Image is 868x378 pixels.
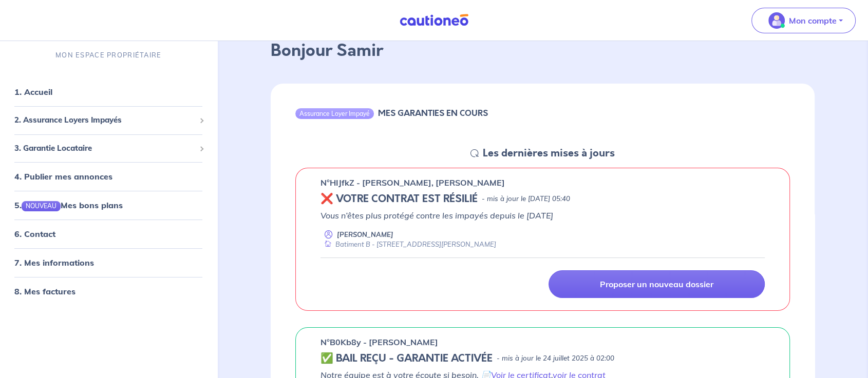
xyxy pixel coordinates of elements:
[320,193,765,205] div: state: REVOKED, Context: NEW,MAYBE-CERTIFICATE,RELATIONSHIP,LESSOR-DOCUMENTS
[4,252,213,273] div: 7. Mes informations
[320,352,765,365] div: state: CONTRACT-VALIDATED, Context: NEW,MAYBE-CERTIFICATE,ALONE,LESSOR-DOCUMENTS
[549,270,765,298] a: Proposer un nouveau dossier
[14,200,123,210] a: 5.NOUVEAUMes bons plans
[4,281,213,302] div: 8. Mes factures
[600,279,713,289] p: Proposer un nouveau dossier
[4,166,213,187] div: 4. Publier mes annonces
[14,257,94,268] a: 7. Mes informations
[751,8,856,33] button: illu_account_valid_menu.svgMon compte
[320,240,496,249] div: Batiment B - [STREET_ADDRESS][PERSON_NAME]
[295,108,374,118] div: Assurance Loyer Impayé
[14,87,52,97] a: 1. Accueil
[789,14,837,27] p: Mon compte
[4,224,213,244] div: 6. Contact
[320,193,478,205] h5: ❌ VOTRE CONTRAT EST RÉSILIÉ
[4,110,213,130] div: 2. Assurance Loyers Impayés
[768,12,785,29] img: illu_account_valid_menu.svg
[4,82,213,102] div: 1. Accueil
[378,108,488,118] h6: MES GARANTIES EN COURS
[14,142,195,154] span: 3. Garantie Locataire
[320,352,493,365] h5: ✅ BAIL REÇU - GARANTIE ACTIVÉE
[14,171,112,182] a: 4. Publier mes annonces
[55,50,161,60] p: MON ESPACE PROPRIÉTAIRE
[14,286,76,296] a: 8. Mes factures
[320,336,438,348] p: n°B0Kb8y - [PERSON_NAME]
[337,230,393,240] p: [PERSON_NAME]
[320,209,765,222] p: Vous n’êtes plus protégé contre les impayés depuis le [DATE]
[14,114,195,126] span: 2. Assurance Loyers Impayés
[4,138,213,158] div: 3. Garantie Locataire
[271,38,815,63] p: Bonjour Samir
[482,194,570,204] p: - mis à jour le [DATE] 05:40
[320,176,505,189] p: n°HIJfkZ - [PERSON_NAME], [PERSON_NAME]
[14,229,55,239] a: 6. Contact
[4,195,213,215] div: 5.NOUVEAUMes bons plans
[483,147,615,160] h5: Les dernières mises à jours
[395,14,473,27] img: Cautioneo
[497,353,614,364] p: - mis à jour le 24 juillet 2025 à 02:00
